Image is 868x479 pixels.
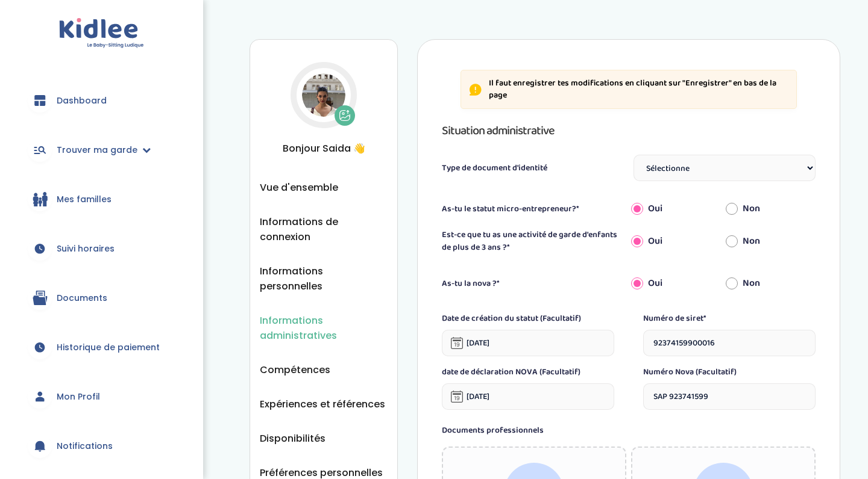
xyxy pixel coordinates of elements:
[18,128,185,172] a: Trouver ma garde
[442,383,614,410] input: Date
[643,330,816,356] input: Siret
[442,330,614,356] input: Date
[442,203,626,215] label: As-tu le statut micro-entrepreneur?*
[57,440,113,453] span: Notifications
[57,341,160,354] span: Historique de paiement
[743,234,760,249] label: Non
[18,178,185,221] a: Mes familles
[18,276,185,320] a: Documents
[648,234,662,249] label: Oui
[57,193,112,206] span: Mes familles
[18,79,185,122] a: Dashboard
[57,144,137,156] span: Trouver ma garde
[57,94,107,107] span: Dashboard
[743,202,760,216] label: Non
[648,202,662,216] label: Oui
[260,397,385,412] button: Expériences et références
[260,141,388,156] span: Bonjour Saida 👋
[442,366,614,379] label: date de déclaration NOVA (Facultatif)
[442,312,614,325] label: Date de création du statut (Facultatif)
[643,366,816,379] label: Numéro Nova (Facultatif)
[442,121,816,140] h3: Situation administrative
[643,383,816,410] input: Numéro nova
[57,391,100,403] span: Mon Profil
[260,264,388,294] button: Informations personnelles
[18,227,185,270] a: Suivi horaires
[643,312,816,325] label: Numéro de siret*
[18,326,185,369] a: Historique de paiement
[18,424,185,468] a: Notifications
[442,162,547,175] label: Type de document d'identité
[302,73,345,117] img: Avatar
[260,180,338,195] button: Vue d'ensemble
[59,18,144,49] img: logo.svg
[260,362,330,377] button: Compétences
[260,431,325,446] button: Disponibilités
[18,375,185,418] a: Mon Profil
[648,276,662,291] label: Oui
[442,424,816,437] label: Documents professionnels
[260,313,388,343] button: Informations administratives
[442,229,626,254] label: Est-ce que tu as une activité de garde d'enfants de plus de 3 ans ?*
[260,214,388,244] button: Informations de connexion
[57,292,107,304] span: Documents
[743,276,760,291] label: Non
[442,277,626,290] label: As-tu la nova ?*
[57,243,115,255] span: Suivi horaires
[489,78,789,101] p: Il faut enregistrer tes modifications en cliquant sur "Enregistrer" en bas de la page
